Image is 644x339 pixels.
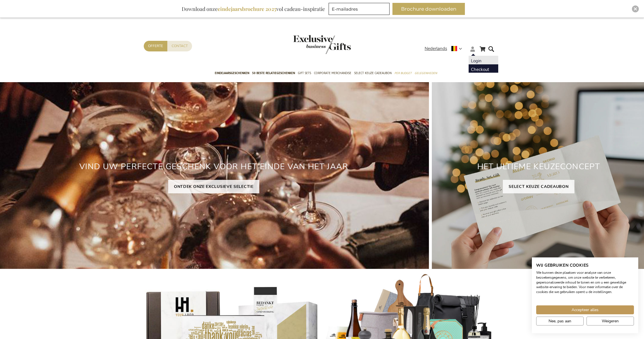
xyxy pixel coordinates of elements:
a: Login [471,58,482,64]
h2: Wij gebruiken cookies [536,263,634,268]
p: We kunnen deze plaatsen voor analyse van onze bezoekersgegevens, om onze website te verbeteren, g... [536,270,634,294]
b: eindejaarsbrochure 2025 [218,5,276,12]
img: Exclusive Business gifts logo [293,35,351,54]
a: Offerte [144,41,167,51]
img: Close [634,7,637,11]
a: store logo [293,35,322,54]
button: Pas cookie voorkeuren aan [536,317,584,325]
a: Checkout [471,67,489,72]
span: Gift Sets [298,70,311,76]
input: E-mailadres [329,3,390,15]
button: Alle cookies weigeren [586,317,634,325]
span: Nederlands [425,45,447,52]
span: Corporate Merchandise [314,70,351,76]
div: Close [632,5,639,12]
span: Accepteer alles [572,307,599,313]
a: SELECT KEUZE CADEAUBON [503,180,574,193]
button: Brochure downloaden [392,3,465,15]
span: 50 beste relatiegeschenken [252,70,295,76]
div: Download onze vol cadeau-inspiratie [179,3,327,15]
button: Accepteer alle cookies [536,305,634,314]
div: Nederlands [425,45,466,52]
a: ONTDEK ONZE EXCLUSIEVE SELECTIE [168,180,259,193]
span: Weigeren [602,318,619,324]
a: Contact [167,41,192,51]
span: Per Budget [394,70,412,76]
form: marketing offers and promotions [329,3,391,17]
span: Gelegenheden [415,70,437,76]
span: Nee, pas aan [549,318,571,324]
span: Eindejaarsgeschenken [215,70,249,76]
span: Select Keuze Cadeaubon [354,70,392,76]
